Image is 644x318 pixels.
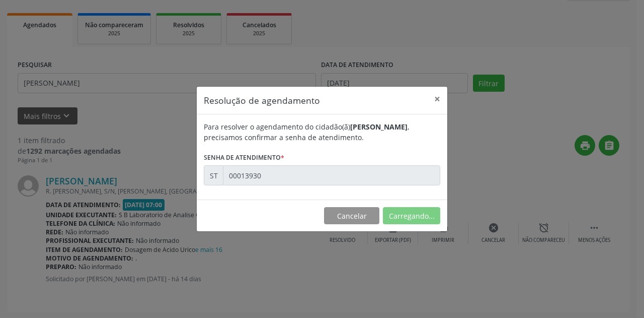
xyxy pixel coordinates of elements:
[204,121,440,143] div: Para resolver o agendamento do cidadão(ã) , precisamos confirmar a senha de atendimento.
[204,94,320,107] h5: Resolução de agendamento
[383,207,440,224] button: Carregando...
[204,165,223,185] div: ST
[324,207,379,224] button: Cancelar
[350,122,408,132] b: [PERSON_NAME]
[427,87,447,111] button: Close
[204,150,284,165] label: Senha de atendimento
